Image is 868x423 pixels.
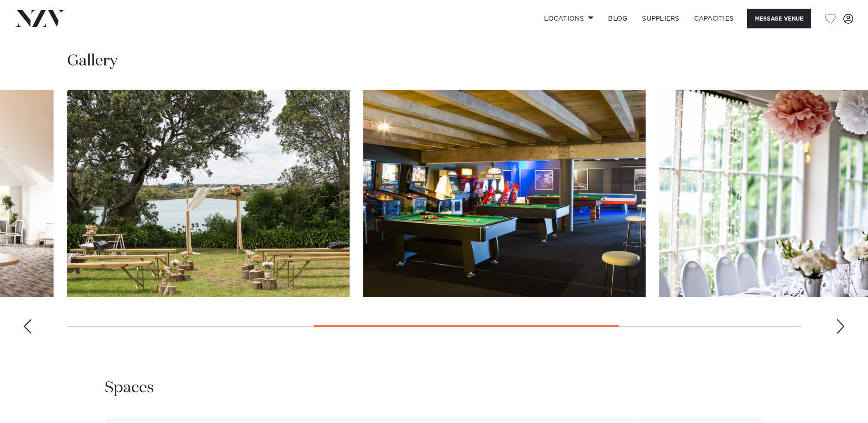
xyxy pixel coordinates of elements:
a: SUPPLIERS [635,9,686,28]
h2: Gallery [67,51,118,71]
swiper-slide: 3 / 6 [67,90,350,297]
swiper-slide: 4 / 6 [363,90,646,297]
h2: Spaces [105,378,154,398]
img: nzv-logo.png [15,10,65,27]
a: Locations [537,9,601,28]
a: Capacities [687,9,741,28]
button: Message Venue [747,9,811,28]
a: BLOG [601,9,635,28]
